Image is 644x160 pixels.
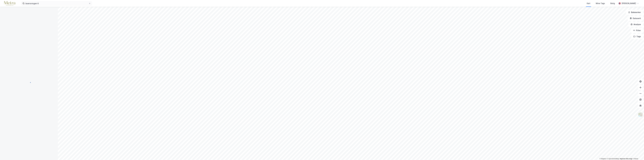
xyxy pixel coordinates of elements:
div: Kart [587,2,590,5]
button: Filter [631,28,643,33]
button: Analyse [628,22,643,27]
iframe: Chat Widget [588,59,644,160]
div: Kontrollprogram for chat [588,59,644,160]
img: spinner.a6d8c91a73a9ac5275cf975e30b51cfb.svg [27,80,31,84]
button: Bokmerker [626,10,643,15]
div: Bolig [610,2,615,5]
div: Mine Tags [596,2,605,5]
input: Søk på adresse, matrikkel, gårdeiere, leietakere eller personer [25,2,89,5]
button: Datasett [628,16,643,21]
div: [PERSON_NAME] [622,2,636,5]
button: Tags [631,34,643,39]
img: metra-logo.256734c3b2bbffee19d4.png [4,1,15,6]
